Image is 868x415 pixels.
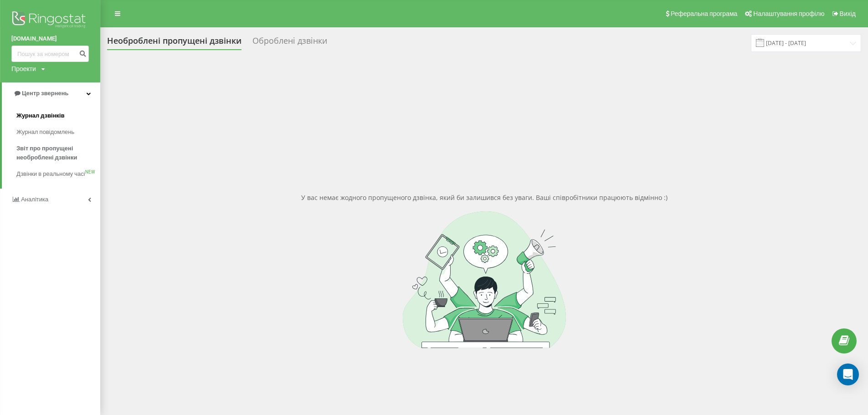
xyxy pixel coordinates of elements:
[2,82,100,104] a: Центр звернень
[11,9,89,32] img: Ringostat logo
[11,64,36,73] div: Проекти
[16,144,96,162] span: Звіт про пропущені необроблені дзвінки
[252,36,327,50] div: Оброблені дзвінки
[21,196,48,203] span: Аналiтика
[753,10,824,17] span: Налаштування профілю
[107,36,241,50] div: Необроблені пропущені дзвінки
[16,166,100,182] a: Дзвінки в реальному часіNEW
[22,90,68,97] span: Центр звернень
[16,169,85,179] span: Дзвінки в реальному часі
[16,128,74,137] span: Журнал повідомлень
[16,140,100,166] a: Звіт про пропущені необроблені дзвінки
[11,34,89,43] a: [DOMAIN_NAME]
[840,10,856,17] span: Вихід
[16,124,100,140] a: Журнал повідомлень
[16,111,65,120] span: Журнал дзвінків
[837,364,859,385] div: Open Intercom Messenger
[671,10,738,17] span: Реферальна програма
[16,108,100,124] a: Журнал дзвінків
[11,46,89,62] input: Пошук за номером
